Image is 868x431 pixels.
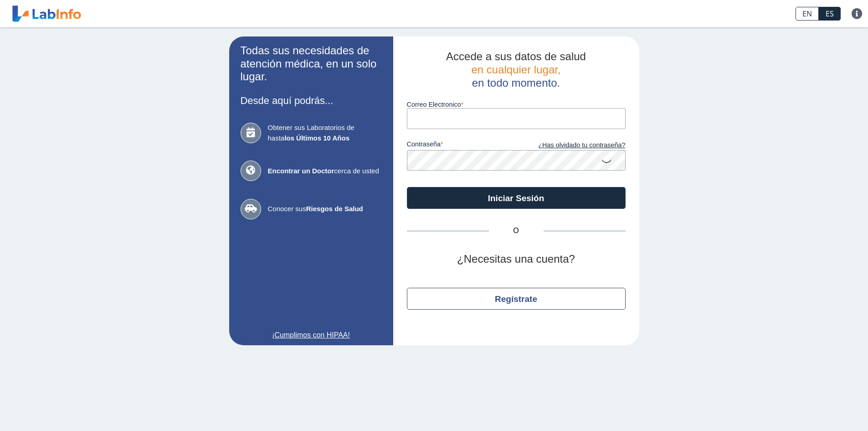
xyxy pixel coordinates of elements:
[241,330,382,341] a: ¡Cumplimos con HIPAA!
[268,166,382,177] span: cerca de usted
[306,205,363,213] b: Riesgos de Salud
[268,167,334,175] b: Encontrar un Doctor
[268,123,382,143] span: Obtener sus Laboratorios de hasta
[407,187,626,209] button: Iniciar Sesión
[446,50,586,62] span: Accede a sus datos de salud
[787,395,858,421] iframe: Help widget launcher
[819,7,841,21] a: ES
[407,253,626,266] h2: ¿Necesitas una cuenta?
[471,63,560,76] span: en cualquier lugar,
[489,225,544,236] span: O
[407,101,626,108] label: Correo Electronico
[472,77,560,89] span: en todo momento.
[796,7,819,21] a: EN
[241,95,382,106] h3: Desde aquí podrás...
[268,204,382,214] span: Conocer sus
[516,140,626,151] a: ¿Has olvidado tu contraseña?
[284,134,349,142] b: los Últimos 10 Años
[407,288,626,310] button: Regístrate
[407,140,516,151] label: contraseña
[241,44,382,83] h2: Todas sus necesidades de atención médica, en un solo lugar.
